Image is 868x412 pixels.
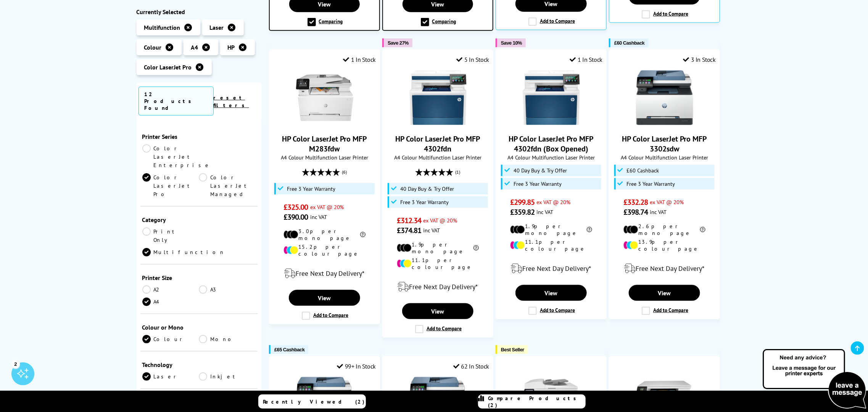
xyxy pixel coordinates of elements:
[421,18,456,26] label: Comparing
[409,69,467,126] img: HP Color LaserJet Pro MFP 4302fdn
[144,43,162,51] span: Colour
[142,248,225,256] a: Multifunction
[650,208,667,216] span: inc VAT
[144,63,192,71] span: Color LaserJet Pro
[510,223,592,237] li: 1.9p per mono page
[622,134,707,154] a: HP Color LaserJet Pro MFP 3302sdw
[636,69,693,126] img: HP Color LaserJet Pro MFP 3302sdw
[142,360,256,368] div: Technology
[342,165,347,179] span: (6)
[142,323,256,331] div: Colour or Mono
[289,290,360,306] a: View
[11,360,20,368] div: 2
[283,202,308,212] span: £325.00
[343,56,376,63] div: 1 In Stock
[400,199,449,205] span: Free 3 Year Warranty
[210,23,224,31] span: Laser
[500,258,602,279] div: modal_delivery
[761,348,868,410] img: Open Live Chat window
[137,8,262,15] div: Currently Selected
[386,154,489,161] span: A4 Colour Multifunction Laser Printer
[308,18,343,26] label: Comparing
[302,312,348,320] label: Add to Compare
[415,325,462,333] label: Add to Compare
[629,285,700,301] a: View
[613,154,716,161] span: A4 Colour Multifunction Laser Printer
[683,56,716,63] div: 3 In Stock
[627,181,675,187] span: Free 3 Year Warranty
[514,167,567,174] span: 40 Day Buy & Try Offer
[142,372,199,380] a: Laser
[138,86,214,115] span: 12 Products Found
[396,134,480,154] a: HP Color LaserJet Pro MFP 4302fdn
[515,285,586,301] a: View
[337,362,376,370] div: 99+ In Stock
[142,144,211,169] a: Color LaserJet Enterprise
[296,69,353,126] img: HP Color LaserJet Pro MFP M283fdw
[263,398,365,405] span: Recently Viewed (2)
[397,241,479,255] li: 1.9p per mono page
[142,227,199,244] a: Print Only
[273,263,376,284] div: modal_delivery
[636,120,693,128] a: HP Color LaserJet Pro MFP 3302sdw
[537,208,554,216] span: inc VAT
[142,335,199,343] a: Colour
[523,69,580,126] img: HP Color LaserJet Pro MFP 4302fdn (Box Opened)
[258,394,366,409] a: Recently Viewed (2)
[199,335,256,343] a: Mono
[144,23,180,31] span: Multifunction
[528,18,575,26] label: Add to Compare
[142,173,199,198] a: Color LaserJet Pro
[510,238,592,252] li: 11.1p per colour page
[400,186,454,192] span: 40 Day Buy & Try Offer
[397,216,422,225] span: £312.34
[310,213,327,220] span: inc VAT
[642,10,688,19] label: Add to Compare
[310,203,344,211] span: ex VAT @ 20%
[283,243,366,257] li: 15.2p per colour page
[613,258,716,279] div: modal_delivery
[501,347,524,352] span: Best Seller
[510,197,535,207] span: £299.85
[228,43,235,51] span: HP
[424,217,457,224] span: ex VAT @ 20%
[142,285,199,293] a: A2
[528,307,575,315] label: Add to Compare
[214,94,249,108] a: reset filters
[424,227,440,234] span: inc VAT
[283,228,366,241] li: 3.0p per mono page
[402,303,473,319] a: View
[274,347,304,352] span: £65 Cashback
[623,223,705,237] li: 2.6p per mono page
[287,186,335,192] span: Free 3 Year Warranty
[509,134,594,154] a: HP Color LaserJet Pro MFP 4302fdn (Box Opened)
[409,120,467,128] a: HP Color LaserJet Pro MFP 4302fdn
[199,173,256,198] a: Color LaserJet Managed
[614,40,644,46] span: £60 Cashback
[650,198,684,206] span: ex VAT @ 20%
[382,39,412,47] button: Save 27%
[500,154,602,161] span: A4 Colour Multifunction Laser Printer
[456,165,461,179] span: (1)
[570,56,602,63] div: 1 In Stock
[296,120,353,128] a: HP Color LaserJet Pro MFP M283fdw
[283,212,308,222] span: £390.00
[269,345,308,354] button: £65 Cashback
[142,216,256,223] div: Category
[623,238,705,252] li: 13.9p per colour page
[478,394,586,409] a: Compare Products (2)
[623,207,648,217] span: £398.74
[191,43,198,51] span: A4
[642,307,688,315] label: Add to Compare
[501,40,522,46] span: Save 10%
[142,297,199,306] a: A4
[199,285,256,293] a: A3
[199,372,256,380] a: Inkjet
[397,257,479,270] li: 11.1p per colour page
[488,395,585,409] span: Compare Products (2)
[609,39,648,47] button: £60 Cashback
[453,362,489,370] div: 62 In Stock
[397,225,422,235] span: £374.81
[388,40,409,46] span: Save 27%
[496,39,526,47] button: Save 10%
